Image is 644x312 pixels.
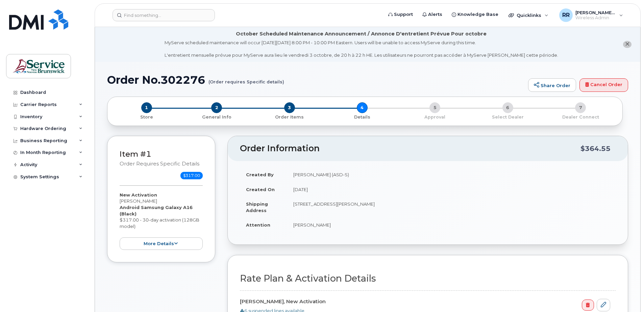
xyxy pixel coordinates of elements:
strong: Created On [246,187,275,192]
a: Share Order [528,78,576,92]
td: [STREET_ADDRESS][PERSON_NAME] [287,197,616,217]
a: 2 General Info [180,113,253,120]
small: (Order requires Specific details) [208,74,284,84]
p: General Info [183,114,250,120]
a: 1 Store [113,113,180,120]
h2: Rate Plan & Activation Details [240,274,616,284]
p: Store [116,114,177,120]
td: [PERSON_NAME] (ASD-S) [287,167,616,182]
div: MyServe scheduled maintenance will occur [DATE][DATE] 8:00 PM - 10:00 PM Eastern. Users will be u... [165,40,558,58]
p: Order Items [256,114,323,120]
span: 3 [284,102,295,113]
small: Order requires Specific details [120,161,199,167]
button: more details [120,237,203,250]
h4: [PERSON_NAME], New Activation [240,299,610,305]
div: October Scheduled Maintenance Announcement / Annonce D'entretient Prévue Pour octobre [236,30,487,37]
strong: New Activation [120,192,157,198]
strong: Shipping Address [246,201,268,213]
td: [DATE] [287,182,616,197]
strong: Created By [246,172,274,177]
div: $364.55 [580,142,611,155]
a: 3 Order Items [253,113,326,120]
strong: Attention [246,222,270,228]
a: Item #1 [120,149,151,159]
span: 1 [141,102,152,113]
div: [PERSON_NAME] $317.00 - 30-day activation (128GB model) [120,192,203,250]
h2: Order Information [240,144,580,153]
button: close notification [623,41,631,48]
strong: Android Samsung Galaxy A16 (Black) [120,205,193,216]
span: 2 [211,102,222,113]
td: [PERSON_NAME] [287,217,616,232]
span: $317.00 [180,172,203,179]
a: Cancel Order [579,78,628,92]
h1: Order No.302276 [107,74,525,86]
